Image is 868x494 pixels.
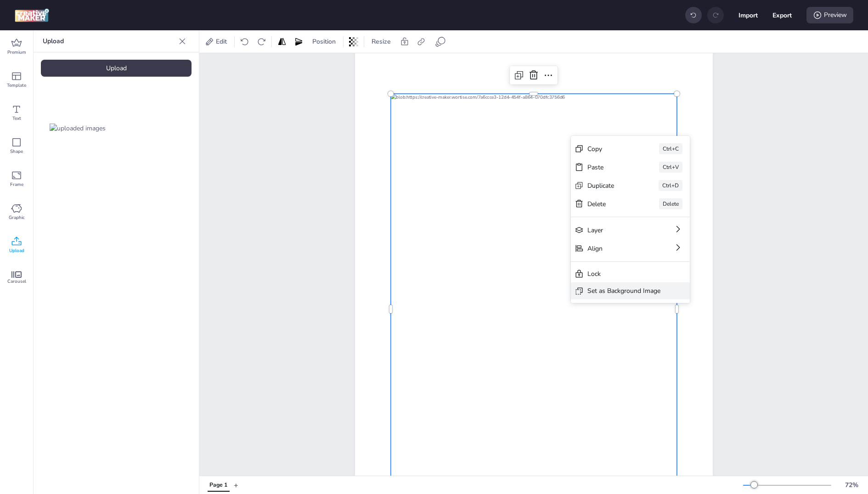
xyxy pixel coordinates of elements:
span: Frame [10,181,23,188]
div: Ctrl+V [659,162,682,173]
button: + [234,477,238,493]
div: Ctrl+D [659,180,682,191]
div: Preview [806,7,853,23]
div: Upload [41,60,192,77]
div: Tabs [203,477,234,493]
div: Ctrl+C [659,143,682,154]
span: Upload [9,247,24,254]
div: Duplicate [587,181,633,191]
img: uploaded images [50,123,106,133]
span: Position [310,37,338,46]
span: Shape [10,148,23,155]
img: logo Creative Maker [15,8,49,22]
span: Graphic [9,214,25,221]
div: Page 1 [209,481,227,489]
span: Carousel [7,278,26,285]
p: Upload [43,30,175,52]
div: Lock [587,269,660,279]
div: Delete [587,199,633,209]
span: Text [12,115,21,122]
div: Delete [659,198,682,209]
span: Edit [214,37,229,46]
div: Paste [587,163,633,172]
button: Import [738,6,758,25]
span: Resize [370,37,393,46]
button: Export [772,6,792,25]
div: Set as Background Image [587,286,660,296]
div: Copy [587,144,633,154]
div: Align [587,244,648,253]
div: Layer [587,225,648,235]
div: 72 % [840,480,862,490]
span: Premium [7,49,26,56]
span: Template [7,82,26,89]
